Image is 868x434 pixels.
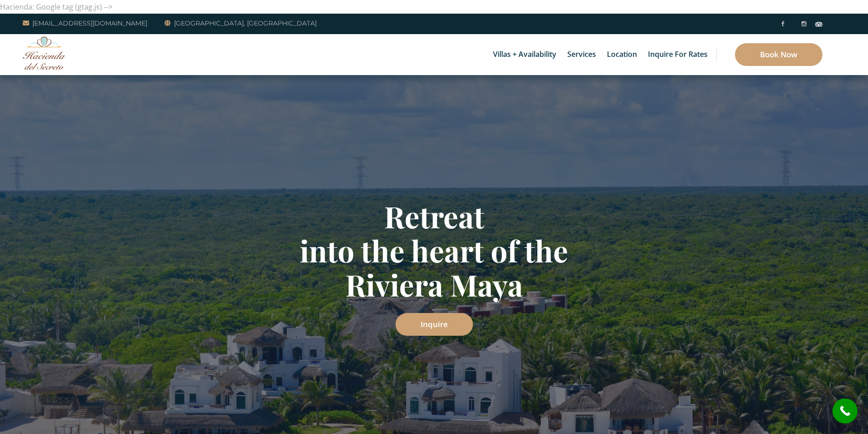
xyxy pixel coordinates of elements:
a: Villas + Availability [488,34,561,75]
img: Awesome Logo [23,36,66,70]
a: Services [563,34,601,75]
a: Inquire [395,313,473,336]
a: Inquire for Rates [643,34,712,75]
a: [GEOGRAPHIC_DATA], [GEOGRAPHIC_DATA] [164,18,317,29]
a: Book Now [735,43,822,66]
a: [EMAIL_ADDRESS][DOMAIN_NAME] [23,18,147,29]
a: call [832,399,858,424]
i: call [835,401,855,421]
img: Tripadvisor_logomark.svg [815,22,822,26]
h1: Retreat into the heart of the Riviera Maya [168,199,701,302]
a: Location [602,34,642,75]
